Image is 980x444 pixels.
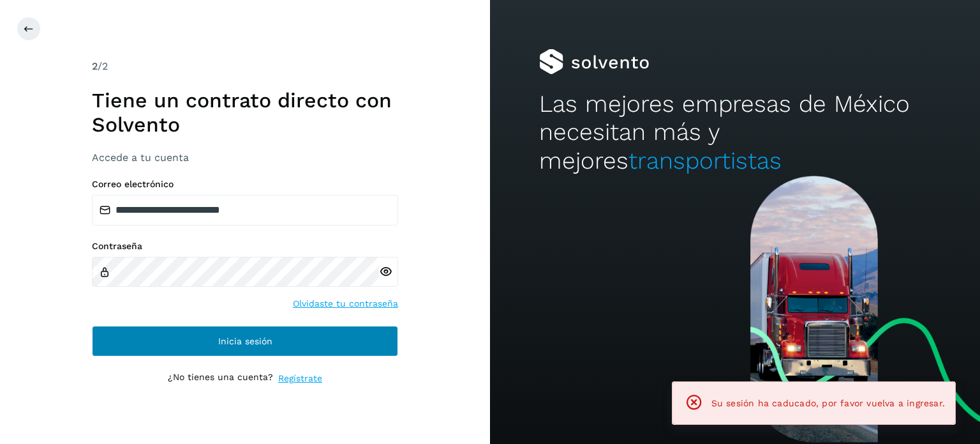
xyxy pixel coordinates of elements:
a: Olvidaste tu contraseña [293,297,398,310]
span: Inicia sesión [218,337,272,346]
span: 2 [92,60,98,72]
a: Regístrate [278,372,322,385]
div: /2 [92,59,398,74]
h3: Accede a tu cuenta [92,151,398,164]
button: Inicia sesión [92,326,398,356]
h2: Las mejores empresas de México necesitan más y mejores [539,90,931,175]
h1: Tiene un contrato directo con Solvento [92,88,398,137]
label: Correo electrónico [92,179,398,190]
span: Su sesión ha caducado, por favor vuelva a ingresar. [711,398,945,408]
p: ¿No tienes una cuenta? [168,372,273,385]
label: Contraseña [92,241,398,252]
span: transportistas [628,147,782,174]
